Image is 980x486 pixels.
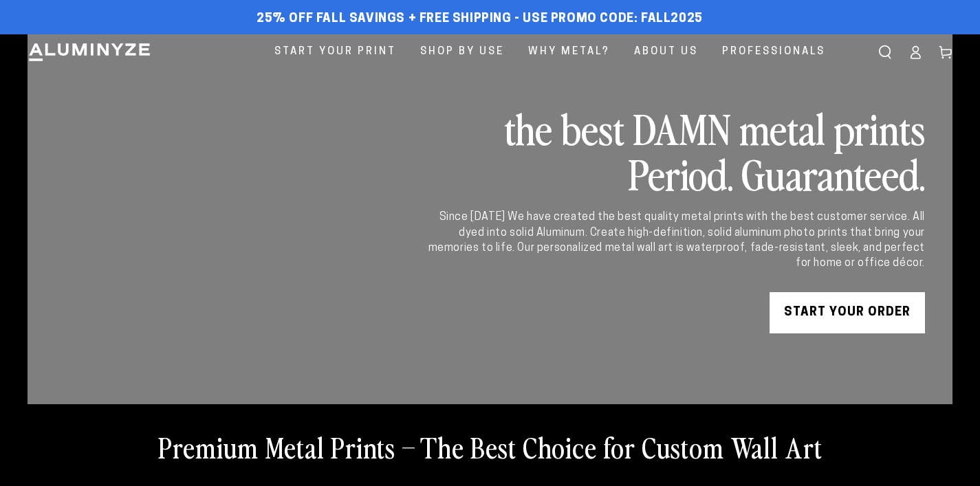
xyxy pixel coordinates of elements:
summary: Search our site [870,37,900,67]
h2: Premium Metal Prints – The Best Choice for Custom Wall Art [158,429,823,465]
div: Since [DATE] We have created the best quality metal prints with the best customer service. All dy... [426,210,925,272]
a: About Us [624,34,708,69]
span: Why Metal? [528,43,610,61]
span: Professionals [722,43,825,61]
a: Shop By Use [410,34,514,69]
a: Professionals [712,34,836,69]
span: About Us [634,43,698,61]
a: Start Your Print [264,34,406,69]
span: 25% off FALL Savings + Free Shipping - Use Promo Code: FALL2025 [257,12,703,27]
a: Why Metal? [518,34,620,69]
h2: the best DAMN metal prints Period. Guaranteed. [426,105,925,196]
a: START YOUR Order [770,292,925,333]
span: Start Your Print [274,43,396,61]
img: Aluminyze [28,42,151,63]
span: Shop By Use [420,43,504,61]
